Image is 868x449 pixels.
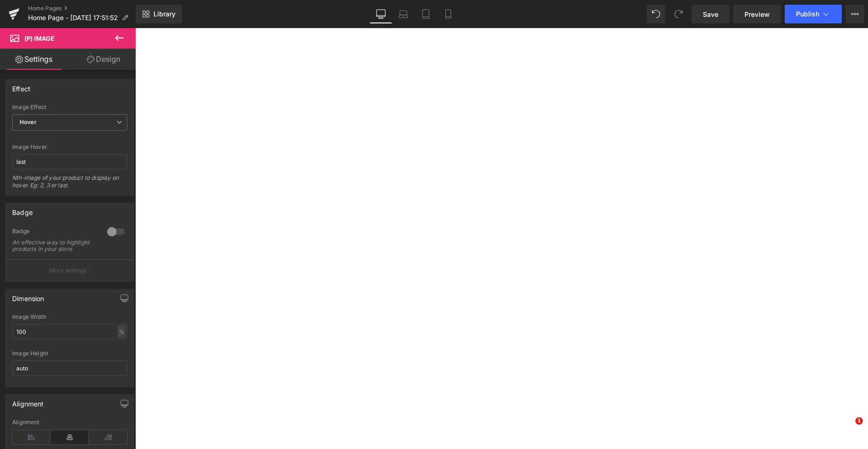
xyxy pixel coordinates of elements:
[12,324,127,339] input: auto
[6,259,134,281] button: More settings
[12,314,127,320] div: Image Width
[12,203,33,216] div: Badge
[744,9,770,19] span: Preview
[12,174,127,195] div: Nth-image of your product to display on hover. Eg: 2, 3 or last.
[785,5,842,23] button: Publish
[669,5,688,23] button: Redo
[70,49,138,70] a: Design
[415,5,437,23] a: Tablet
[12,228,98,237] div: Badge
[12,239,96,252] div: An effective way to highlight products in your store
[703,9,718,19] span: Save
[392,5,415,23] a: Laptop
[117,325,126,338] div: %
[370,5,392,23] a: Desktop
[50,266,87,275] p: More settings
[153,10,175,18] span: Library
[796,10,819,18] span: Publish
[136,5,182,23] a: New Library
[12,80,30,93] div: Effect
[12,395,44,408] div: Alignment
[12,350,127,357] div: Image Height
[437,5,460,23] a: Mobile
[12,289,44,302] div: Dimension
[20,118,36,125] b: Hover
[836,417,859,440] iframe: Intercom live chat
[12,144,127,150] div: Image Hover
[733,5,781,23] a: Preview
[846,5,864,23] button: More
[24,35,54,42] span: (P) Image
[855,417,863,425] span: 1
[12,361,127,376] input: auto
[647,5,665,23] button: Undo
[12,419,127,426] div: Alignment
[28,14,118,22] span: Home Page - [DATE] 17:51:52
[12,104,127,110] div: Image Effect
[28,5,136,12] a: Home Pages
